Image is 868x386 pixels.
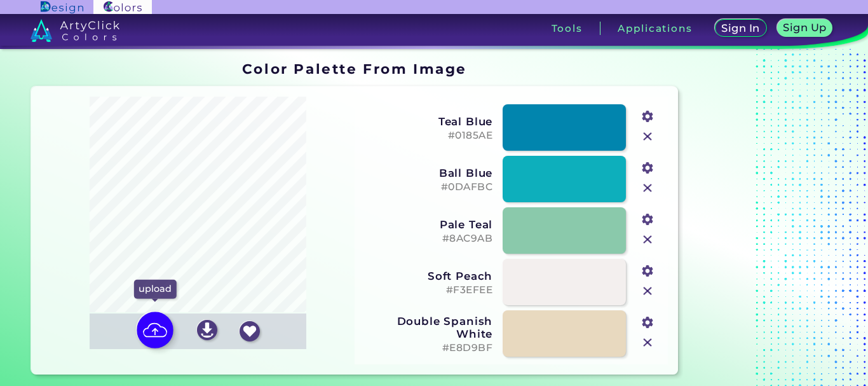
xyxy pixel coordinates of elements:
h3: Ball Blue [363,167,492,179]
img: icon picture [137,312,173,348]
a: Sign Up [777,19,833,37]
img: icon_close.svg [639,128,656,145]
h5: #E8D9BF [363,342,492,354]
h3: Tools [552,24,583,33]
h5: Sign In [721,23,759,33]
img: icon_favourite_white.svg [240,321,260,341]
h3: Pale Teal [363,218,492,231]
img: icon_close.svg [639,283,656,300]
img: logo_artyclick_colors_white.svg [31,19,120,42]
img: icon_download_white.svg [197,320,217,340]
h5: #8AC9AB [363,233,492,245]
h5: #F3EFEE [363,284,492,296]
p: upload [134,279,176,298]
img: ArtyClick Design logo [41,1,83,13]
img: icon_close.svg [639,334,656,351]
h1: Color Palette From Image [242,59,467,78]
h3: Soft Peach [363,270,492,282]
h3: Teal Blue [363,115,492,128]
img: icon_close.svg [639,231,656,248]
h3: Double Spanish White [363,315,492,340]
h5: Sign Up [783,22,826,32]
h5: #0185AE [363,130,492,142]
h5: #0DAFBC [363,181,492,193]
img: icon_close.svg [639,180,656,196]
h3: Applications [618,24,692,33]
a: Sign In [715,19,767,37]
